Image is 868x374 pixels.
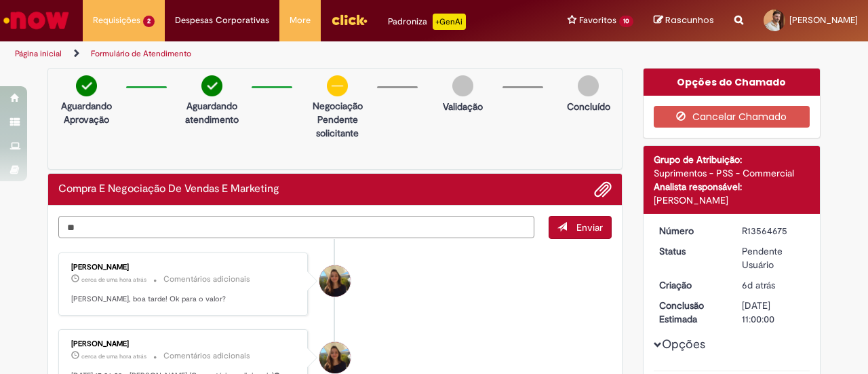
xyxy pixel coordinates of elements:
div: R13564675 [742,224,805,238]
div: [DATE] 11:00:00 [742,299,805,326]
span: 2 [143,16,155,27]
div: Analista responsável: [654,180,810,193]
div: Suprimentos - PSS - Commercial [654,166,810,180]
div: [PERSON_NAME] [71,340,297,348]
img: ServiceNow [1,7,71,34]
img: check-circle-green.png [201,75,222,96]
div: Lara Moccio Breim Solera [319,342,351,373]
p: Negociação [304,99,370,113]
a: Rascunhos [654,14,714,27]
button: Enviar [549,216,612,239]
div: Pendente Usuário [742,244,805,272]
div: Padroniza [388,14,466,30]
img: img-circle-grey.png [578,75,599,96]
time: 29/09/2025 17:36:09 [81,352,146,360]
span: cerca de uma hora atrás [81,276,146,284]
div: Lara Moccio Breim Solera [319,265,351,297]
p: Aguardando Aprovação [54,99,119,126]
span: [PERSON_NAME] [789,14,858,26]
p: [PERSON_NAME], boa tarde! Ok para o valor? [71,294,297,305]
img: img-circle-grey.png [452,75,473,96]
dt: Criação [649,278,732,292]
img: circle-minus.png [327,75,348,96]
a: Formulário de Atendimento [91,48,191,59]
time: 24/09/2025 18:35:52 [742,279,775,291]
textarea: Digite sua mensagem aqui... [58,216,534,238]
dt: Status [649,244,732,258]
div: [PERSON_NAME] [654,193,810,207]
p: Validação [443,100,483,113]
div: Grupo de Atribuição: [654,153,810,166]
span: More [290,14,311,27]
span: Favoritos [579,14,616,27]
span: Rascunhos [665,14,714,26]
span: 6d atrás [742,279,775,291]
img: check-circle-green.png [76,75,97,96]
p: Concluído [567,100,610,113]
a: Página inicial [15,48,62,59]
p: Pendente solicitante [304,113,370,140]
p: Aguardando atendimento [179,99,245,126]
div: Opções do Chamado [644,69,821,96]
span: Requisições [93,14,140,27]
h2: Compra E Negociação De Vendas E Marketing Histórico de tíquete [58,183,279,195]
small: Comentários adicionais [163,274,250,285]
span: Despesas Corporativas [175,14,269,27]
span: 10 [619,16,633,27]
button: Adicionar anexos [594,181,612,198]
small: Comentários adicionais [163,350,250,362]
dt: Número [649,224,732,238]
div: 24/09/2025 18:35:52 [742,278,805,292]
p: +GenAi [433,14,466,30]
img: click_logo_yellow_360x200.png [331,10,368,30]
ul: Trilhas de página [10,41,568,67]
span: Enviar [576,221,603,233]
div: [PERSON_NAME] [71,263,297,272]
dt: Conclusão Estimada [649,299,732,326]
time: 29/09/2025 17:36:36 [81,276,146,284]
span: cerca de uma hora atrás [81,352,146,360]
button: Cancelar Chamado [654,106,810,128]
